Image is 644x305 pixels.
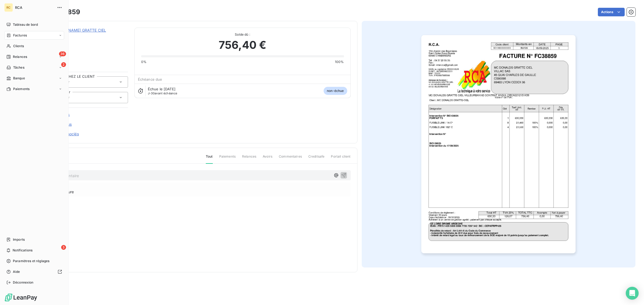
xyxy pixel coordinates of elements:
[13,65,24,70] span: Tâches
[61,245,66,250] span: 3
[219,154,236,163] span: Paiements
[335,59,344,64] span: 100%
[148,91,155,95] span: J-30
[626,287,639,300] div: Open Intercom Messenger
[141,32,344,37] span: Solde dû :
[13,237,25,242] span: Imports
[148,87,175,91] span: Échue le [DATE]
[13,33,27,38] span: Factures
[206,154,213,164] span: Tout
[13,22,38,27] span: Tableau de bord
[13,54,27,59] span: Relances
[42,34,128,38] span: 90114900
[13,248,32,253] span: Notifications
[13,76,25,81] span: Banque
[242,154,256,163] span: Relances
[13,280,34,285] span: Déconnexion
[13,44,24,49] span: Clients
[61,62,66,67] span: 2
[15,5,54,10] span: RCA
[13,269,20,274] span: Aide
[219,37,266,53] span: 756,40 €
[42,28,106,32] a: MC [PERSON_NAME] GRATTE CIEL
[421,35,576,253] img: invoice_thumbnail
[13,87,30,91] span: Paiements
[279,154,302,163] span: Commentaires
[4,267,64,276] a: Aide
[13,259,49,263] span: Paramètres et réglages
[308,154,325,163] span: Creditsafe
[59,51,66,56] span: 36
[263,154,272,163] span: Avoirs
[598,8,625,16] button: Actions
[4,293,38,302] img: Logo LeanPay
[148,92,177,95] span: avant échéance
[4,3,13,12] div: RC
[141,59,147,64] span: 0%
[324,87,347,95] span: non-échue
[138,77,162,81] span: Échéance due
[331,154,350,163] span: Portail client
